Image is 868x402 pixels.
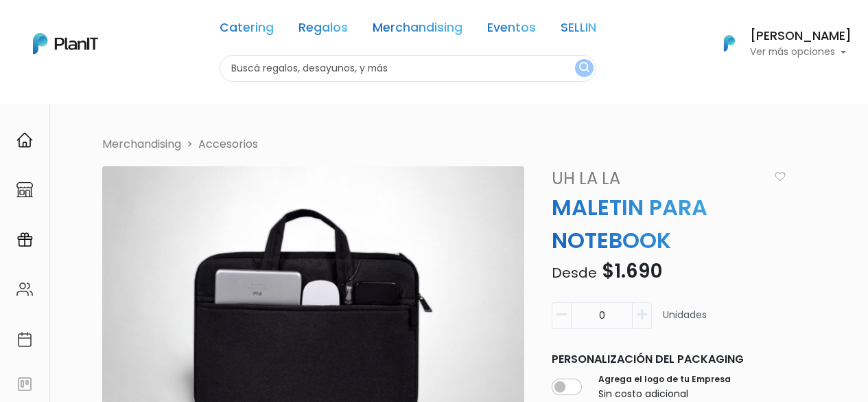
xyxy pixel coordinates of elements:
p: Ver más opciones [750,47,852,57]
input: Buscá regalos, desayunos, y más [220,55,596,82]
label: Agrega el logo de tu Empresa [598,373,731,386]
span: Desde [552,263,597,282]
a: SELLIN [561,22,596,38]
p: Personalización del packaging [552,351,786,368]
a: Regalos [298,22,348,38]
a: Accesorios [198,136,258,152]
a: Catering [220,22,274,38]
img: people-662611757002400ad9ed0e3c099ab2801c6687ba6c219adb57efc949bc21e19d.svg [16,281,33,298]
li: Merchandising [102,136,181,153]
img: heart_icon [775,172,786,181]
img: PlanIt Logo [714,28,744,58]
img: PlanIt Logo [33,33,98,54]
img: home-e721727adea9d79c4d83392d1f703f7f8bce08238fde08b1acbfd93340b81755.svg [16,132,33,148]
a: Merchandising [373,22,462,38]
img: campaigns-02234683943229c281be62815700db0a1741e53638e28bf9629b52c665b00959.svg [16,232,33,248]
p: Unidades [663,308,707,335]
button: PlanIt Logo [PERSON_NAME] Ver más opciones [706,25,852,61]
h6: [PERSON_NAME] [750,30,852,43]
a: Eventos [487,22,536,38]
img: marketplace-4ceaa7011d94191e9ded77b95e3339b90024bf715f7c57f8cf31f2d8c509eaba.svg [16,181,33,198]
nav: breadcrumb [94,136,846,155]
img: search_button-432b6d5273f82d61273b3651a40e1bd1b912527efae98b1b7a1b2c0702e16a8d.svg [579,62,589,75]
span: $1.690 [602,258,662,284]
p: MALETIN PARA NOTEBOOK [543,191,794,257]
p: Sin costo adicional [598,387,731,401]
a: Uh La La [543,166,773,191]
img: feedback-78b5a0c8f98aac82b08bfc38622c3050aee476f2c9584af64705fc4e61158814.svg [16,376,33,392]
img: calendar-87d922413cdce8b2cf7b7f5f62616a5cf9e4887200fb71536465627b3292af00.svg [16,331,33,348]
